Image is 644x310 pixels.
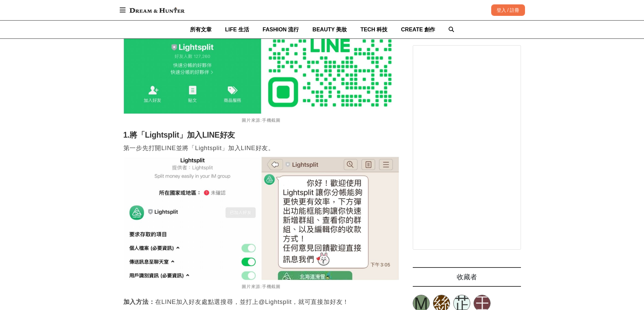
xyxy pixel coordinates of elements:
a: BEAUTY 美妝 [312,21,347,38]
a: TECH 科技 [360,21,387,38]
strong: 加入方法： [123,299,155,305]
img: Dream & Hunter [126,4,188,16]
img: 分帳不用另外下載APP、用LINE就可以！「Lightsplit」加好友，出遊結算金額太方便 [123,157,399,280]
a: 所有文章 [190,21,212,38]
a: LIFE 生活 [225,21,249,38]
span: LIFE 生活 [225,27,249,32]
span: TECH 科技 [360,27,387,32]
span: FASHION 流行 [263,27,299,32]
span: 所有文章 [190,27,212,32]
p: 在LINE加入好友處點選搜尋，並打上@Lightsplit，就可直接加好友！ [123,297,399,307]
span: 圖片來源:手機截圖 [242,118,281,123]
h2: 1.將「Lightsplit」加入LINE好友 [123,131,399,140]
span: CREATE 創作 [401,27,435,32]
span: BEAUTY 美妝 [312,27,347,32]
span: 圖片來源:手機截圖 [242,284,281,289]
a: CREATE 創作 [401,21,435,38]
div: 登入 / 註冊 [491,4,525,16]
span: 收藏者 [457,273,477,281]
p: 第一步先打開LINE並將「Lightsplit」加入LINE好友。 [123,143,399,153]
a: FASHION 流行 [263,21,299,38]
